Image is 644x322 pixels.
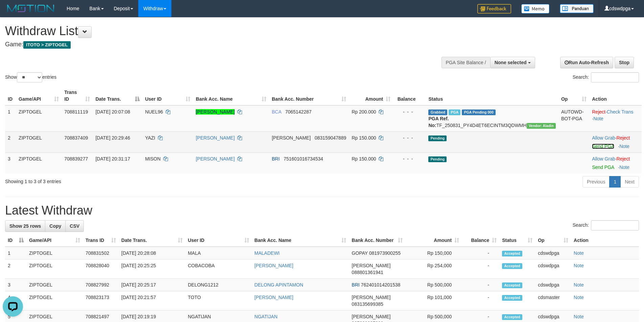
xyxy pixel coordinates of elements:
[255,314,278,319] a: NGATIJAN
[255,263,293,268] a: [PERSON_NAME]
[574,263,584,268] a: Note
[83,247,119,259] td: 708831502
[26,279,83,291] td: ZIPTOGEL
[83,259,119,279] td: 708828040
[284,156,323,162] span: Copy 751601016734534 to clipboard
[462,247,499,259] td: -
[428,116,449,128] b: PGA Ref. No:
[119,291,185,311] td: [DATE] 20:21:57
[255,295,293,300] a: [PERSON_NAME]
[502,263,522,269] span: Accepted
[405,247,462,259] td: Rp 150,000
[26,247,83,259] td: ZIPTOGEL
[145,109,163,115] span: NUEL96
[95,109,130,115] span: [DATE] 20:07:08
[95,135,130,141] span: [DATE] 20:29:46
[5,24,423,38] h1: Withdraw List
[193,86,269,105] th: Bank Acc. Name: activate to sort column ascending
[589,131,642,152] td: ·
[49,223,61,229] span: Copy
[5,259,26,279] td: 2
[185,234,252,247] th: User ID: activate to sort column ascending
[591,220,639,230] input: Search:
[615,57,634,68] a: Stop
[269,86,349,105] th: Bank Acc. Number: activate to sort column ascending
[5,291,26,311] td: 4
[462,109,496,115] span: PGA Pending
[593,116,603,121] a: Note
[65,220,84,232] a: CSV
[396,108,423,115] div: - - -
[5,152,16,173] td: 3
[495,60,527,65] span: None selected
[119,234,185,247] th: Date Trans.: activate to sort column ascending
[83,279,119,291] td: 708827992
[405,234,462,247] th: Amount: activate to sort column ascending
[5,204,639,217] h1: Latest Withdraw
[352,282,359,288] span: BRI
[272,156,280,162] span: BRI
[352,250,367,256] span: GOPAY
[352,314,390,319] span: [PERSON_NAME]
[428,109,447,115] span: Grabbed
[26,234,83,247] th: Game/API: activate to sort column ascending
[5,41,423,48] h4: Game:
[352,263,390,268] span: [PERSON_NAME]
[272,135,311,141] span: [PERSON_NAME]
[535,279,571,291] td: cdswdpga
[64,135,88,141] span: 708837409
[426,105,558,132] td: TF_250831_PY4D4ET6ECINTM3QDWMH
[93,86,142,105] th: Date Trans.: activate to sort column descending
[574,314,584,319] a: Note
[349,86,393,105] th: Amount: activate to sort column ascending
[352,301,383,307] span: Copy 083135699385 to clipboard
[64,156,88,162] span: 708839277
[442,57,490,68] div: PGA Site Balance /
[589,86,642,105] th: Action
[502,251,522,256] span: Accepted
[619,144,629,149] a: Note
[62,86,93,105] th: Trans ID: activate to sort column ascending
[16,152,62,173] td: ZIPTOGEL
[17,72,42,82] select: Showentries
[527,123,556,129] span: Vendor URL: https://payment4.1velocity.biz
[5,131,16,152] td: 2
[196,135,235,141] a: [PERSON_NAME]
[617,156,630,162] a: Reject
[426,86,558,105] th: Status
[23,41,71,49] span: ITOTO > ZIPTOGEL
[574,282,584,288] a: Note
[352,135,376,141] span: Rp 150.000
[560,4,594,13] img: panduan.png
[619,165,629,170] a: Note
[83,234,119,247] th: Trans ID: activate to sort column ascending
[142,86,193,105] th: User ID: activate to sort column ascending
[396,155,423,162] div: - - -
[16,131,62,152] td: ZIPTOGEL
[16,86,62,105] th: Game/API: activate to sort column ascending
[462,259,499,279] td: -
[592,135,615,141] a: Allow Grab
[145,135,155,141] span: YAZI
[609,176,621,188] a: 1
[185,279,252,291] td: DELONG1212
[396,134,423,141] div: - - -
[185,259,252,279] td: COBACOBA
[5,247,26,259] td: 1
[64,109,88,115] span: 708811119
[95,156,130,162] span: [DATE] 20:31:17
[560,57,613,68] a: Run Auto-Refresh
[5,234,26,247] th: ID: activate to sort column descending
[255,282,303,288] a: DELONG APINTAMON
[196,156,235,162] a: [PERSON_NAME]
[26,259,83,279] td: ZIPTOGEL
[620,176,639,188] a: Next
[393,86,426,105] th: Balance
[352,270,383,275] span: Copy 088801361941 to clipboard
[462,279,499,291] td: -
[119,247,185,259] td: [DATE] 20:28:08
[477,4,511,14] img: Feedback.jpg
[119,259,185,279] td: [DATE] 20:25:25
[592,135,616,141] span: ·
[462,291,499,311] td: -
